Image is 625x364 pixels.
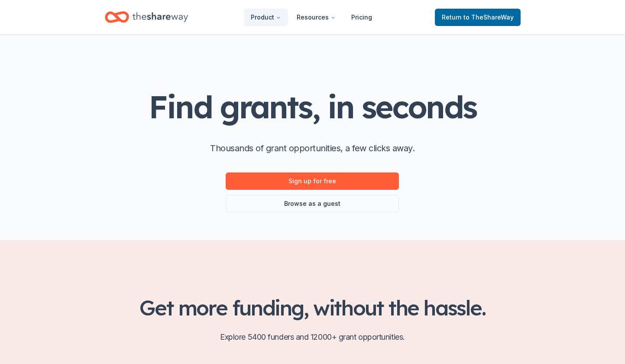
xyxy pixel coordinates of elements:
[290,9,343,26] button: Resources
[435,9,521,26] a: Returnto TheShareWay
[105,330,521,344] p: Explore 5400 funders and 12000+ grant opportunities.
[442,12,514,23] span: Return
[105,296,521,320] h2: Get more funding, without the hassle.
[226,195,399,212] a: Browse as a guest
[463,13,514,21] span: to TheShareWay
[149,90,476,124] h1: Find grants, in seconds
[344,9,379,26] a: Pricing
[226,172,399,190] a: Sign up for free
[244,9,288,26] button: Product
[105,7,188,27] a: Home
[244,7,379,27] nav: Main
[210,141,415,155] p: Thousands of grant opportunities, a few clicks away.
